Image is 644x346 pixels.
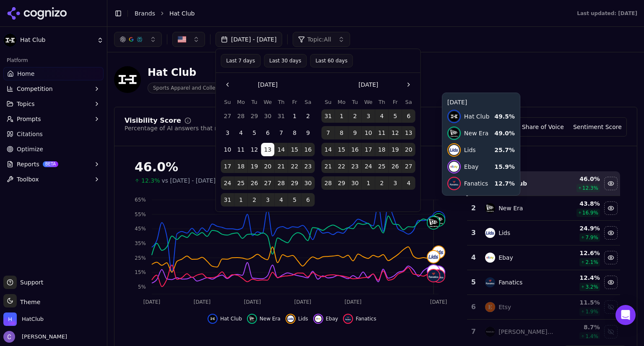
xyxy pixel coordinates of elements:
[604,325,618,338] button: Show mitchell & ness data
[275,98,288,106] th: Thursday
[335,160,348,173] button: Monday, September 22nd, 2025, selected
[234,98,248,106] th: Monday
[244,299,261,305] tspan: [DATE]
[3,112,104,126] button: Prompts
[499,303,511,311] div: Etsy
[135,240,146,246] tspan: 35%
[433,214,444,226] img: new era
[322,160,335,173] button: Sunday, September 21st, 2025, selected
[485,253,495,263] img: ebay
[470,253,477,263] div: 4
[402,109,415,123] button: Saturday, September 6th, 2025, selected
[585,259,598,266] span: 2.1 %
[3,312,44,326] button: Open organization switcher
[428,265,439,277] img: ebay
[467,295,620,320] tr: 6etsyEtsy11.5%1.9%Show etsy data
[467,245,620,270] tr: 4ebayEbay12.6%2.1%Hide ebay data
[362,176,375,190] button: Wednesday, October 1st, 2025, selected
[310,54,353,67] button: Last 60 days
[402,143,415,156] button: Saturday, September 20th, 2025, selected
[561,298,600,307] div: 11.5 %
[322,126,335,139] button: Sunday, September 7th, 2025, selected
[298,315,308,322] span: Lids
[261,109,275,123] button: Wednesday, July 30th, 2025
[322,143,335,156] button: Sunday, September 14th, 2025, selected
[582,185,598,191] span: 12.3 %
[288,176,301,190] button: Friday, August 29th, 2025, selected
[3,173,104,186] button: Toolbox
[375,176,389,190] button: Thursday, October 2nd, 2025, selected
[208,314,242,324] button: Hide hat club data
[234,143,248,156] button: Monday, August 11th, 2025
[485,277,495,287] img: fanatics
[43,161,58,167] span: BETA
[135,197,146,203] tspan: 65%
[288,126,301,139] button: Friday, August 8th, 2025
[362,143,375,156] button: Wednesday, September 17th, 2025, selected
[389,126,402,139] button: Friday, September 12th, 2025, selected
[221,193,234,207] button: Sunday, August 31st, 2025, selected
[499,179,527,188] div: Hat Club
[343,314,376,324] button: Hide fanatics data
[248,126,261,139] button: Tuesday, August 5th, 2025
[604,276,618,289] button: Hide fanatics data
[389,109,402,123] button: Friday, September 5th, 2025, selected
[499,253,513,262] div: Ebay
[301,98,315,106] th: Saturday
[499,328,554,336] div: [PERSON_NAME] & [PERSON_NAME]
[261,143,275,156] button: Wednesday, August 13th, 2025, selected
[234,193,248,207] button: Monday, September 1st, 2025, selected
[209,315,216,322] img: hat club
[3,127,104,141] a: Citations
[275,176,288,190] button: Thursday, August 28th, 2025, selected
[402,160,415,173] button: Saturday, September 27th, 2025, selected
[499,229,510,237] div: Lids
[615,305,636,325] div: Open Intercom Messenger
[561,224,600,232] div: 24.9 %
[161,176,216,185] span: vs [DATE] - [DATE]
[3,54,104,67] div: Platform
[604,177,618,190] button: Hide hat club data
[467,320,620,344] tr: 7mitchell & ness[PERSON_NAME] & [PERSON_NAME]8.7%1.4%Show mitchell & ness data
[286,314,308,324] button: Hide lids data
[561,199,600,208] div: 43.8 %
[577,10,637,17] div: Last updated: [DATE]
[322,98,335,106] th: Sunday
[216,32,282,47] button: [DATE] - [DATE]
[604,251,618,264] button: Hide ebay data
[17,100,35,108] span: Topics
[326,315,338,322] span: Ebay
[345,299,362,305] tspan: [DATE]
[261,160,275,173] button: Wednesday, August 20th, 2025, selected
[301,193,315,207] button: Saturday, September 6th, 2025, selected
[335,109,348,123] button: Monday, September 1st, 2025, selected
[389,143,402,156] button: Friday, September 19th, 2025, selected
[402,98,415,106] th: Saturday
[264,54,306,67] button: Last 30 days
[17,175,39,183] span: Toolbox
[375,160,389,173] button: Thursday, September 25th, 2025, selected
[402,176,415,190] button: Saturday, October 4th, 2025, selected
[335,126,348,139] button: Monday, September 8th, 2025, selected
[499,278,522,287] div: Fanatics
[261,193,275,207] button: Wednesday, September 3rd, 2025, selected
[248,143,261,156] button: Tuesday, August 12th, 2025
[485,178,495,188] img: hat club
[248,176,261,190] button: Tuesday, August 26th, 2025, selected
[275,126,288,139] button: Thursday, August 7th, 2025
[248,98,261,106] th: Tuesday
[335,98,348,106] th: Monday
[499,204,523,212] div: New Era
[467,270,620,295] tr: 5fanaticsFanatics12.4%3.2%Hide fanatics data
[125,124,273,132] div: Percentage of AI answers that mention your brand
[169,9,195,18] span: Hat Club
[428,270,439,281] img: fanatics
[561,274,600,282] div: 12.4 %
[585,234,598,241] span: 7.9 %
[234,160,248,173] button: Monday, August 18th, 2025, selected
[261,176,275,190] button: Wednesday, August 27th, 2025, selected
[362,126,375,139] button: Wednesday, September 10th, 2025, selected
[221,160,234,173] button: Sunday, August 17th, 2025, selected
[234,176,248,190] button: Monday, August 25th, 2025, selected
[389,176,402,190] button: Friday, October 3rd, 2025, selected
